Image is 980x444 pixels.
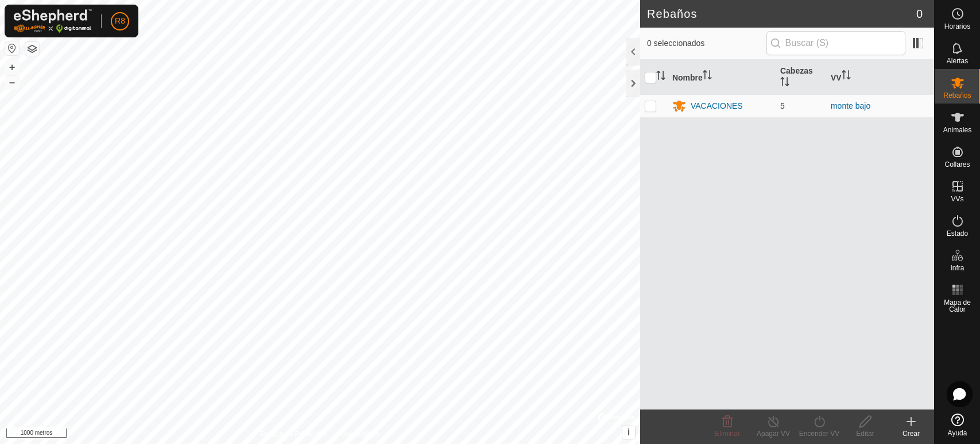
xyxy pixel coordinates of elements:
input: Buscar (S) [766,31,905,55]
button: – [5,75,19,89]
font: Rebaños [647,7,698,20]
font: Ayuda [948,429,967,437]
p-sorticon: Activar para ordenar [656,72,665,82]
font: VVs [951,195,963,203]
font: Editar [856,430,874,438]
font: R8 [115,16,125,25]
button: i [622,426,635,439]
font: Animales [943,126,971,134]
font: Cabezas [780,66,813,75]
font: Contáctanos [340,430,379,438]
font: i [627,427,630,437]
font: Crear [902,430,920,438]
font: Mapa de Calor [944,298,971,313]
font: Nombre [672,72,703,82]
font: – [9,76,15,88]
button: + [5,60,19,74]
font: Apagar VV [757,430,790,438]
font: Encender VV [799,430,840,438]
font: VV [831,72,842,82]
a: monte bajo [831,101,870,110]
img: Logotipo de Gallagher [14,9,92,33]
font: + [9,61,16,73]
font: VACACIONES [691,101,743,110]
font: Rebaños [943,91,971,99]
a: Contáctanos [340,429,379,439]
font: Collares [944,160,970,169]
p-sorticon: Activar para ordenar [703,72,712,81]
font: Alertas [947,57,968,65]
font: Horarios [944,22,970,30]
font: Infra [950,264,964,272]
button: Capas del Mapa [25,42,39,56]
font: Política de Privacidad [261,430,327,438]
p-sorticon: Activar para ordenar [842,72,851,81]
font: 5 [780,101,785,110]
font: 0 seleccionados [647,39,704,48]
font: Eliminar [715,430,739,438]
button: Restablecer mapa [5,41,19,55]
a: Ayuda [935,409,980,441]
p-sorticon: Activar para ordenar [780,79,789,88]
font: Estado [947,229,968,238]
a: Política de Privacidad [261,429,327,439]
font: 0 [916,7,923,20]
